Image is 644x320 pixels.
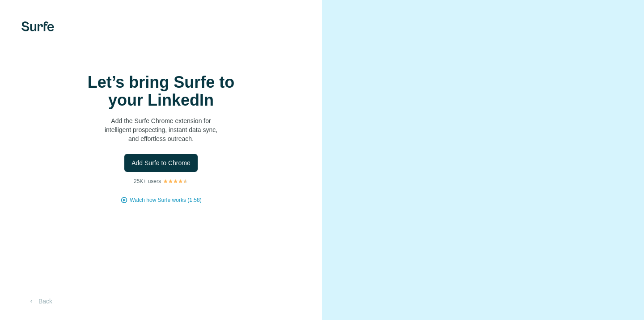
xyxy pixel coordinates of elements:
button: Watch how Surfe works (1:58) [130,196,201,204]
p: Add the Surfe Chrome extension for intelligent prospecting, instant data sync, and effortless out... [72,116,250,143]
button: Back [21,293,59,309]
img: Surfe's logo [21,21,54,31]
span: Add Surfe to Chrome [131,158,191,167]
img: Rating Stars [163,179,188,184]
button: Add Surfe to Chrome [124,154,198,172]
p: 25K+ users [134,177,161,185]
h1: Let’s bring Surfe to your LinkedIn [72,73,250,109]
